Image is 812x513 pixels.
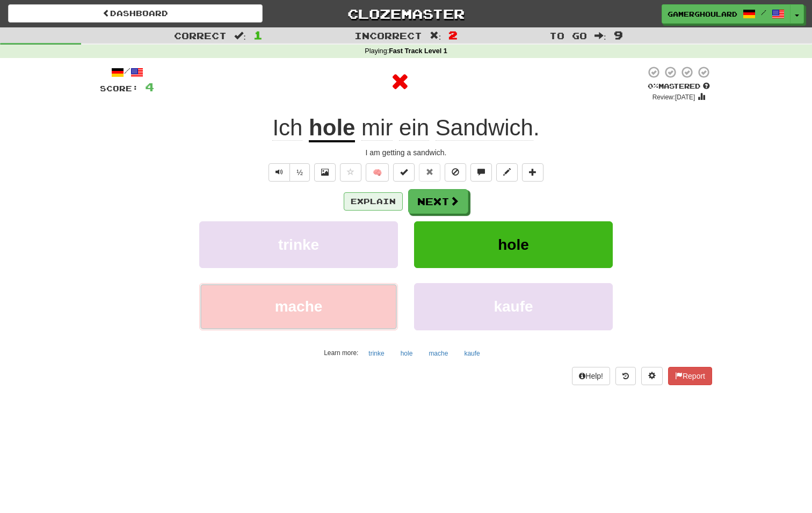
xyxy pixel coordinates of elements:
span: 9 [614,28,623,41]
span: To go [549,30,587,41]
button: Discuss sentence (alt+u) [470,163,492,182]
a: GamerGhoulard / [662,4,791,24]
u: hole [309,115,355,142]
small: Learn more: [324,349,358,357]
span: trinke [278,236,319,253]
button: trinke [199,221,398,268]
span: 0 % [648,82,658,90]
button: hole [414,221,613,268]
a: Clozemaster [279,4,533,23]
a: Dashboard [8,4,263,23]
button: Set this sentence to 100% Mastered (alt+m) [393,163,415,182]
button: Add to collection (alt+a) [522,163,543,182]
span: Correct [174,30,227,41]
span: Score: [100,84,139,93]
button: mache [423,345,454,362]
span: 1 [253,28,263,41]
span: 2 [448,28,458,41]
span: : [595,31,606,40]
span: / [761,9,766,16]
span: Ich [272,115,302,141]
button: Edit sentence (alt+d) [496,163,518,182]
button: mache [199,283,398,330]
span: kaufe [494,298,533,315]
button: Next [408,189,468,214]
button: Favorite sentence (alt+f) [340,163,361,182]
button: trinke [363,345,390,362]
span: : [430,31,441,40]
div: / [100,66,154,79]
span: GamerGhoulard [668,9,737,19]
span: ein [399,115,429,141]
button: Ignore sentence (alt+i) [445,163,466,182]
span: 4 [145,80,154,93]
strong: Fast Track Level 1 [389,47,447,55]
button: Show image (alt+x) [314,163,336,182]
span: hole [498,236,529,253]
button: Round history (alt+y) [615,367,636,385]
div: I am getting a sandwich. [100,147,712,158]
button: Report [668,367,712,385]
button: kaufe [458,345,485,362]
button: Explain [344,192,403,211]
span: mir [361,115,393,141]
span: . [355,115,539,141]
span: Sandwich [436,115,533,141]
span: Incorrect [354,30,422,41]
button: Help! [572,367,610,385]
span: : [234,31,246,40]
button: kaufe [414,283,613,330]
button: Play sentence audio (ctl+space) [269,163,290,182]
button: ½ [289,163,310,182]
small: Review: [DATE] [653,93,695,101]
button: 🧠 [366,163,389,182]
button: hole [395,345,419,362]
div: Mastered [646,82,712,91]
button: Reset to 0% Mastered (alt+r) [419,163,440,182]
span: mache [275,298,323,315]
div: Text-to-speech controls [266,163,310,182]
